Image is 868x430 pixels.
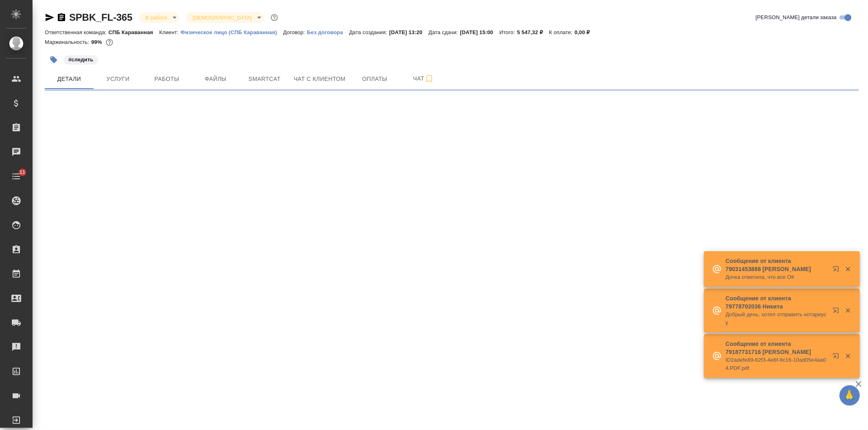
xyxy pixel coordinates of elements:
span: Работы [147,74,186,84]
a: 11 [2,166,31,187]
p: Дата сдачи: [429,29,460,35]
button: Открыть в новой вкладке [828,348,847,367]
button: Закрыть [840,265,856,273]
span: Smartcat [245,74,284,84]
p: 5 547,32 ₽ [517,29,549,35]
p: 0,00 ₽ [575,29,596,35]
p: #следить [68,56,93,64]
svg: Подписаться [424,74,434,84]
button: Открыть в новой вкладке [828,302,847,322]
button: Скопировать ссылку [57,13,66,22]
button: Открыть в новой вкладке [828,261,847,280]
p: [DATE] 15:00 [460,29,500,35]
a: Без договора [307,28,349,35]
p: Маржинальность: [45,39,91,45]
p: СПБ Караванная [109,29,160,35]
p: Без договора [307,29,349,35]
p: Добрый день, хотел отправить нотариусу [726,311,827,327]
p: 99% [91,39,104,45]
span: Чат [404,74,443,84]
div: В работе [139,12,179,23]
span: [PERSON_NAME] детали заказа [756,13,837,22]
span: Файлы [196,74,235,84]
span: Услуги [98,74,138,84]
button: [DEMOGRAPHIC_DATA] [190,14,254,21]
p: Дочка ответила, что все ОК [726,273,827,281]
span: Чат с клиентом [294,74,345,84]
span: следить [63,56,99,63]
p: Дата создания: [349,29,389,35]
p: ID2adefe89-62f3-4e6f-9c16-10ad05e4aa04.PDF.pdf [726,356,827,372]
p: Физическое лицо (СПБ Караванная) [181,29,283,35]
span: 11 [15,168,30,176]
a: Физическое лицо (СПБ Караванная) [181,28,283,35]
button: Закрыть [840,352,856,360]
p: [DATE] 13:20 [389,29,429,35]
p: Сообщение от клиента 79778702036 Никита [726,294,827,311]
button: В работе [143,14,170,21]
p: Итого: [499,29,517,35]
button: Скопировать ссылку для ЯМессенджера [45,13,55,22]
button: Доп статусы указывают на важность/срочность заказа [269,12,280,23]
p: Сообщение от клиента 79187731716 [PERSON_NAME] [726,340,827,356]
p: Сообщение от клиента 79031453888 [PERSON_NAME] [726,257,827,273]
p: Договор: [283,29,307,35]
a: SPBK_FL-365 [69,12,132,23]
button: Добавить тэг [45,51,63,69]
div: В работе [186,12,264,23]
button: 66.68 RUB; [104,37,115,48]
p: Ответственная команда: [45,29,109,35]
p: К оплате: [549,29,575,35]
span: Детали [50,74,89,84]
span: Оплаты [355,74,394,84]
p: Клиент: [159,29,180,35]
button: Закрыть [840,307,856,314]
